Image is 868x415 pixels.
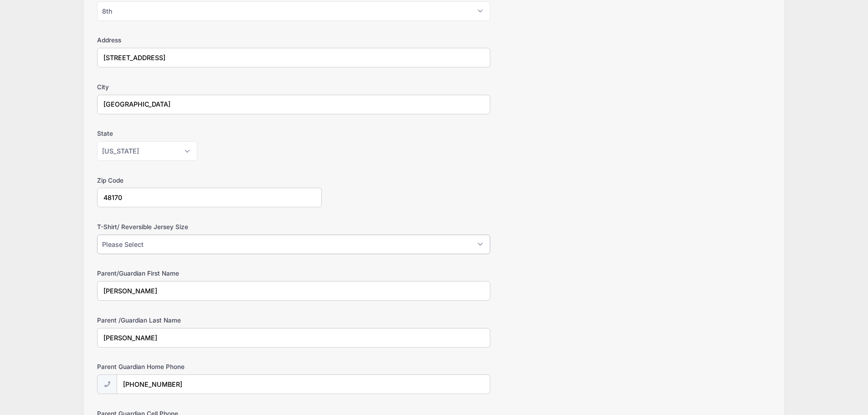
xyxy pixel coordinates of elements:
label: T-Shirt/ Reversible Jersey Size [97,222,322,231]
input: (xxx) xxx-xxxx [117,374,490,394]
label: Address [97,36,322,45]
label: State [97,129,322,138]
input: xxxxx [97,188,322,207]
label: Parent /Guardian Last Name [97,316,322,325]
label: Zip Code [97,176,322,185]
label: City [97,82,322,92]
label: Parent/Guardian First Name [97,269,322,278]
label: Parent Guardian Home Phone [97,362,322,371]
